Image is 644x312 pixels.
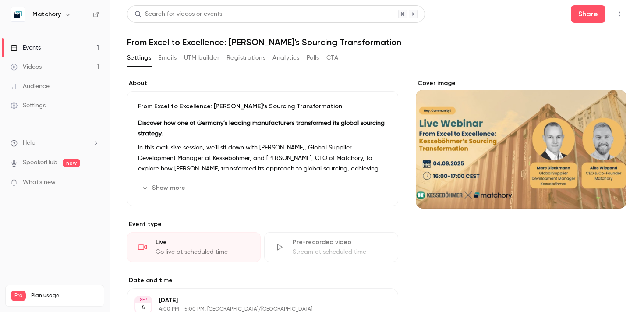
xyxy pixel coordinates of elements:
h6: Matchory [32,10,61,19]
strong: Discover how one of Germany’s leading manufacturers transformed its global sourcing strategy. [138,120,385,137]
p: Event type [127,220,398,229]
button: Show more [138,181,191,195]
div: Pre-recorded videoStream at scheduled time [264,232,398,262]
div: SEP [135,297,151,303]
div: Search for videos or events [134,10,222,19]
span: Plan usage [31,292,99,299]
div: Audience [11,82,50,91]
div: Live [156,238,250,247]
div: Events [11,43,41,52]
div: LiveGo live at scheduled time [127,232,261,262]
button: Share [571,5,605,23]
section: Cover image [416,79,626,209]
button: Analytics [272,51,300,65]
div: Go live at scheduled time [156,248,250,256]
img: Matchory [11,7,25,21]
p: From Excel to Excellence: [PERSON_NAME]’s Sourcing Transformation [138,102,387,111]
span: Help [23,138,35,148]
div: Settings [11,101,46,110]
div: Videos [11,63,42,71]
span: new [63,159,80,167]
p: 4 [141,303,145,312]
p: In this exclusive session, we’ll sit down with [PERSON_NAME], Global Supplier Development Manager... [138,142,387,174]
li: help-dropdown-opener [11,138,99,148]
button: UTM builder [184,51,219,65]
iframe: Noticeable Trigger [88,179,99,187]
label: Cover image [416,79,626,88]
button: Polls [307,51,319,65]
span: Pro [11,291,26,301]
button: CTA [326,51,338,65]
button: Registrations [226,51,265,65]
div: Pre-recorded video [293,238,387,247]
p: [DATE] [159,296,352,305]
div: Stream at scheduled time [293,248,387,256]
button: Emails [158,51,177,65]
button: Settings [127,51,151,65]
h1: From Excel to Excellence: [PERSON_NAME]’s Sourcing Transformation [127,37,626,47]
span: What's new [23,178,56,187]
a: SpeakerHub [23,158,57,167]
label: Date and time [127,276,398,285]
label: About [127,79,398,88]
